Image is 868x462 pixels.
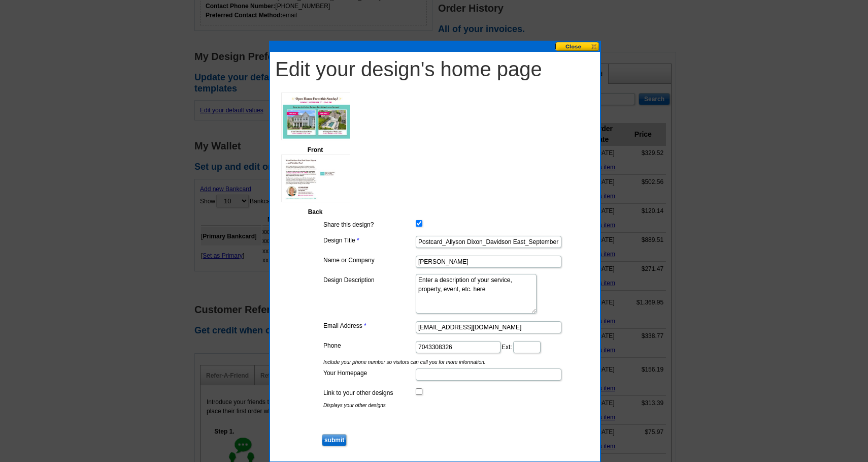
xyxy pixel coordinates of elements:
span: Include your phone number so visitors can call you for more information. [321,358,591,366]
label: Link to your other designs [323,388,415,397]
label: Phone [323,341,415,350]
img: small-thumb.jpg [281,155,352,202]
span: Displays your other designs [321,402,591,409]
label: Email Address [323,321,415,330]
img: small-thumb.jpg [281,93,352,140]
label: Your Homepage [323,368,415,378]
iframe: LiveChat chat widget [665,226,868,462]
span: Front [308,146,323,153]
input: submit [322,434,347,446]
label: Design Title [323,236,415,245]
label: Design Description [323,275,415,285]
textarea: Enter a description of your service, property, event, etc. here [416,274,537,314]
span: Back [308,208,323,215]
h1: Edit your design's home page [275,57,595,81]
label: Name or Company [323,256,415,265]
label: Share this design? [323,220,415,229]
dd: Ext: [321,338,591,354]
